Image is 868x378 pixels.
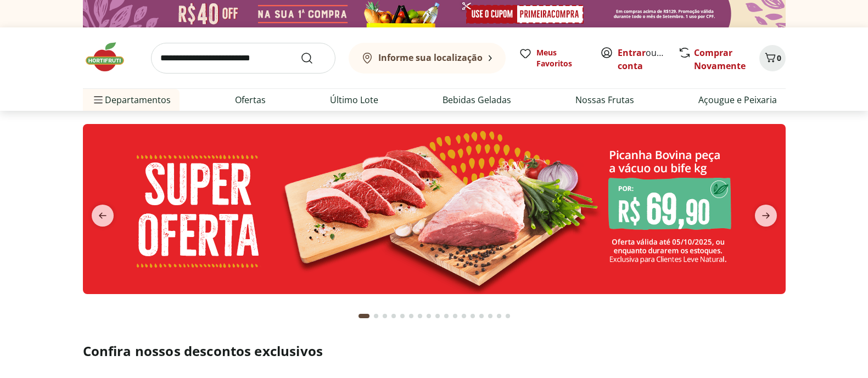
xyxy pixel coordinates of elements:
[698,93,777,106] a: Açougue e Peixaria
[330,93,378,106] a: Último Lote
[151,43,335,74] input: search
[575,93,634,106] a: Nossas Frutas
[424,303,433,329] button: Go to page 8 from fs-carousel
[407,303,416,329] button: Go to page 6 from fs-carousel
[378,52,483,64] b: Informe sua localização
[486,303,495,329] button: Go to page 15 from fs-carousel
[416,303,424,329] button: Go to page 7 from fs-carousel
[468,303,477,329] button: Go to page 13 from fs-carousel
[746,205,786,227] button: next
[618,47,678,72] a: Criar conta
[777,53,781,63] span: 0
[83,342,786,360] h2: Confira nossos descontos exclusivos
[389,303,398,329] button: Go to page 4 from fs-carousel
[92,87,171,113] span: Departamentos
[356,303,372,329] button: Current page from fs-carousel
[442,303,451,329] button: Go to page 10 from fs-carousel
[398,303,407,329] button: Go to page 5 from fs-carousel
[235,93,266,106] a: Ofertas
[477,303,486,329] button: Go to page 14 from fs-carousel
[495,303,503,329] button: Go to page 16 from fs-carousel
[433,303,442,329] button: Go to page 9 from fs-carousel
[83,41,138,74] img: Hortifruti
[503,303,512,329] button: Go to page 17 from fs-carousel
[300,52,327,65] button: Submit Search
[694,47,746,72] a: Comprar Novamente
[443,93,511,106] a: Bebidas Geladas
[83,124,786,294] img: super oferta
[380,303,389,329] button: Go to page 3 from fs-carousel
[451,303,460,329] button: Go to page 11 from fs-carousel
[618,47,646,59] a: Entrar
[618,46,667,72] span: ou
[92,87,105,113] button: Menu
[536,47,587,69] span: Meus Favoritos
[460,303,468,329] button: Go to page 12 from fs-carousel
[519,47,587,69] a: Meus Favoritos
[83,205,122,227] button: previous
[759,45,786,71] button: Carrinho
[372,303,380,329] button: Go to page 2 from fs-carousel
[349,43,506,74] button: Informe sua localização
